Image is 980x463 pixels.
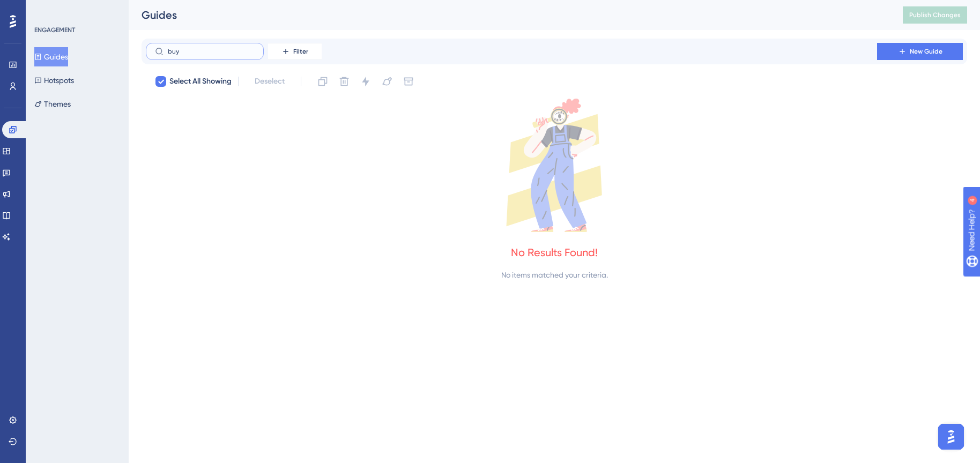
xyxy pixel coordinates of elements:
button: Deselect [245,72,294,91]
iframe: UserGuiding AI Assistant Launcher [935,421,967,453]
div: 4 [75,5,78,14]
div: Guides [142,8,876,23]
span: Filter [293,47,308,56]
div: ENGAGEMENT [34,26,75,34]
input: Search [168,48,255,55]
span: Need Help? [25,3,67,16]
button: Themes [34,94,71,114]
button: Publish Changes [903,6,967,24]
span: Select All Showing [169,75,232,88]
button: Hotspots [34,71,74,90]
div: No items matched your criteria. [501,268,608,281]
button: Filter [268,43,322,60]
span: Deselect [255,75,285,88]
div: No Results Found! [511,245,598,260]
span: Publish Changes [909,11,961,19]
button: Guides [34,47,68,66]
span: New Guide [910,47,942,56]
button: New Guide [877,43,963,60]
